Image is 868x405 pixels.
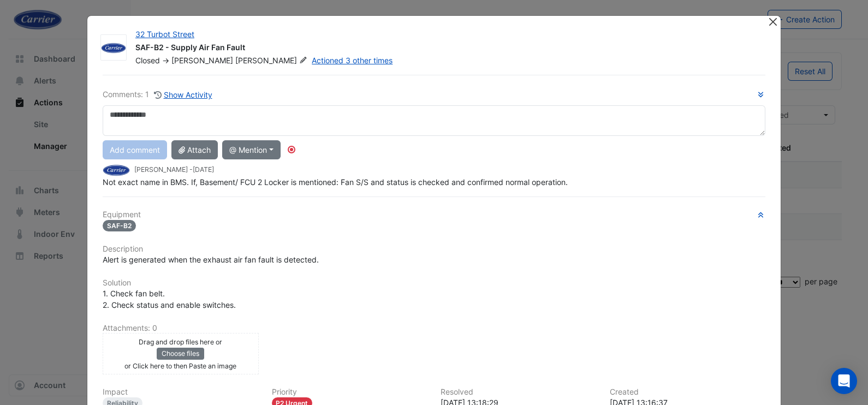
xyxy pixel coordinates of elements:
span: 1. Check fan belt. 2. Check status and enable switches. [103,289,236,309]
div: SAF-B2 - Supply Air Fan Fault [135,42,754,55]
span: Closed [135,56,160,65]
a: Actioned 3 other times [312,56,393,65]
button: Show Activity [153,88,213,101]
small: Drag and drop files here or [139,338,222,346]
img: Carrier [101,43,126,53]
h6: Resolved [441,388,597,397]
span: -> [162,56,169,65]
small: or Click here to then Paste an image [124,362,236,370]
small: [PERSON_NAME] - [134,165,214,175]
h6: Priority [272,388,428,397]
span: 2025-05-12 13:18:00 [193,165,214,174]
h6: Created [610,388,766,397]
h6: Equipment [103,210,765,219]
span: SAF-B2 [103,220,136,231]
h6: Attachments: 0 [103,324,765,333]
h6: Description [103,245,765,254]
a: 32 Turbot Street [135,29,194,39]
button: Attach [171,140,218,159]
button: @ Mention [222,140,281,159]
span: [PERSON_NAME] [171,56,233,65]
h6: Solution [103,278,765,288]
span: [PERSON_NAME] [235,55,310,66]
button: Choose files [157,348,204,360]
button: Close [767,16,778,27]
div: Tooltip anchor [287,145,296,154]
h6: Impact [103,388,259,397]
div: Open Intercom Messenger [831,368,857,394]
img: Carrier [103,164,130,176]
div: Comments: 1 [103,88,213,101]
span: Not exact name in BMS. If, Basement/ FCU 2 Locker is mentioned: Fan S/S and status is checked and... [103,177,568,187]
span: Alert is generated when the exhaust air fan fault is detected. [103,255,319,264]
